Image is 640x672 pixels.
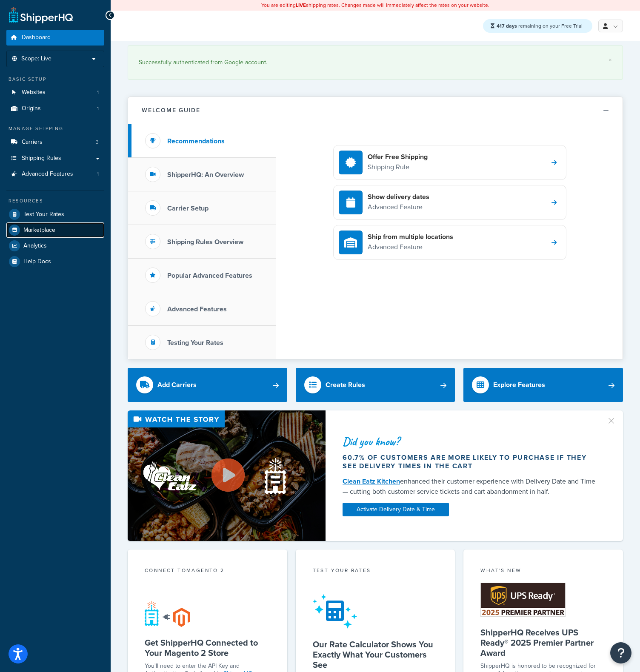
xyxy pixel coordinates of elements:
[609,57,612,63] a: ×
[296,1,306,9] b: LIVE
[97,89,99,96] span: 1
[6,134,104,150] a: Carriers3
[23,258,51,265] span: Help Docs
[21,55,51,63] span: Scope: Live
[97,171,99,178] span: 1
[128,368,287,402] a: Add Carriers
[142,107,200,114] h2: Welcome Guide
[343,453,602,470] div: 60.7% of customers are more likely to purchase if they see delivery times in the cart
[6,166,104,182] li: Advanced Features
[128,410,326,541] img: Video thumbnail
[96,139,99,146] span: 3
[6,85,104,100] a: Websites1
[6,222,104,238] a: Marketplace
[6,197,104,205] div: Resources
[343,503,449,516] a: Activate Delivery Date & Time
[167,205,209,212] h3: Carrier Setup
[22,171,73,178] span: Advanced Features
[22,105,41,112] span: Origins
[6,238,104,253] a: Analytics
[493,379,545,391] div: Explore Features
[167,272,252,279] h3: Popular Advanced Features
[157,379,197,391] div: Add Carriers
[139,57,612,68] div: Successfully authenticated from Google account.
[343,476,602,497] div: enhanced their customer experience with Delivery Date and Time — cutting both customer service ti...
[22,34,51,41] span: Dashboard
[6,85,104,100] li: Websites
[6,101,104,117] li: Origins
[463,368,623,402] a: Explore Features
[23,211,64,218] span: Test Your Rates
[368,192,429,202] h4: Show delivery dates
[6,207,104,222] a: Test Your Rates
[145,601,190,627] img: connect-shq-magento-24cdf84b.svg
[497,22,517,30] strong: 417 days
[6,134,104,150] li: Carriers
[23,242,47,250] span: Analytics
[167,339,223,347] h3: Testing Your Rates
[23,227,55,234] span: Marketplace
[167,137,225,145] h3: Recommendations
[610,642,631,663] button: Open Resource Center
[6,151,104,166] a: Shipping Rules
[313,639,438,670] h5: Our Rate Calculator Shows You Exactly What Your Customers See
[368,202,429,213] p: Advanced Feature
[6,166,104,182] a: Advanced Features1
[128,97,623,124] button: Welcome Guide
[167,238,243,246] h3: Shipping Rules Overview
[22,155,61,162] span: Shipping Rules
[6,101,104,117] a: Origins1
[296,368,455,402] a: Create Rules
[22,139,43,146] span: Carriers
[343,476,400,486] a: Clean Eatz Kitchen
[6,30,104,46] a: Dashboard
[480,567,606,576] div: What's New
[343,436,602,447] div: Did you know?
[326,379,365,391] div: Create Rules
[145,567,270,576] div: Connect to Magento 2
[368,152,428,162] h4: Offer Free Shipping
[497,22,583,30] span: remaining on your Free Trial
[22,89,46,96] span: Websites
[167,305,227,313] h3: Advanced Features
[480,627,606,658] h5: ShipperHQ Receives UPS Ready® 2025 Premier Partner Award
[97,105,99,112] span: 1
[6,254,104,269] a: Help Docs
[167,171,244,179] h3: ShipperHQ: An Overview
[6,76,104,83] div: Basic Setup
[368,242,453,253] p: Advanced Feature
[145,638,270,658] h5: Get ShipperHQ Connected to Your Magento 2 Store
[313,567,438,576] div: Test your rates
[6,125,104,132] div: Manage Shipping
[368,162,428,173] p: Shipping Rule
[368,232,453,242] h4: Ship from multiple locations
